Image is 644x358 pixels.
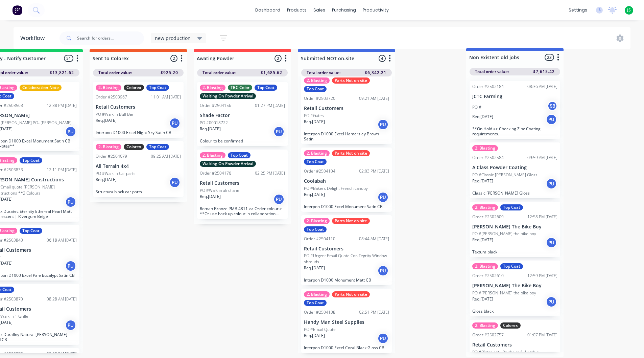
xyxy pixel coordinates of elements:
a: dashboard [252,5,284,15]
span: $1,685.62 [261,70,282,76]
span: Total order value: [98,70,132,76]
span: 51 [64,55,73,62]
button: Add status column [506,49,556,58]
span: 4 [379,55,386,62]
div: purchasing [329,5,359,15]
span: $925.20 [161,70,178,76]
div: sales [310,5,329,15]
div: Workflow [20,34,48,42]
span: $13,821.62 [50,70,74,76]
span: 2 [170,55,177,62]
div: products [284,5,310,15]
div: settings [565,5,591,15]
input: Enter column name… [197,55,263,62]
input: Enter column name… [93,55,159,62]
span: 2 [275,55,282,62]
span: JS [627,7,631,13]
span: $6,342.21 [365,70,386,76]
span: new production [155,35,191,42]
div: productivity [359,5,392,15]
img: Factory [12,5,22,15]
span: Total order value: [202,70,236,76]
span: Total order value: [307,70,340,76]
input: Enter column name… [301,55,367,62]
input: Search for orders... [77,31,144,45]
